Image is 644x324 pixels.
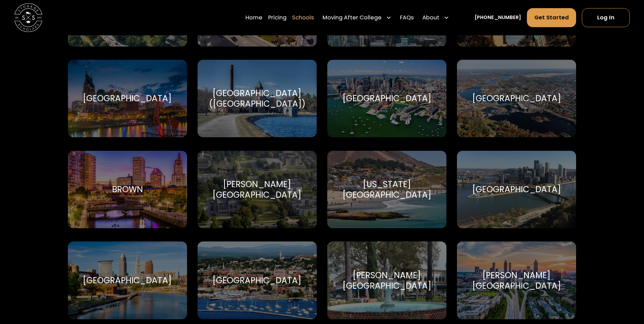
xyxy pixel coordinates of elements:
[465,270,568,291] div: [PERSON_NAME][GEOGRAPHIC_DATA]
[245,8,262,28] a: Home
[336,270,438,291] div: [PERSON_NAME][GEOGRAPHIC_DATA]
[206,88,308,109] div: [GEOGRAPHIC_DATA] ([GEOGRAPHIC_DATA])
[268,8,287,28] a: Pricing
[206,179,308,200] div: [PERSON_NAME][GEOGRAPHIC_DATA]
[14,3,42,32] a: home
[475,14,521,21] a: [PHONE_NUMBER]
[198,60,317,138] a: Go to selected school
[336,179,438,200] div: [US_STATE][GEOGRAPHIC_DATA]
[68,60,187,138] a: Go to selected school
[320,8,394,28] div: Moving After College
[323,14,382,22] div: Moving After College
[457,151,576,229] a: Go to selected school
[327,241,446,319] a: Go to selected school
[582,8,630,27] a: Log In
[83,93,172,104] div: [GEOGRAPHIC_DATA]
[112,184,143,195] div: Brown
[472,184,561,195] div: [GEOGRAPHIC_DATA]
[83,275,172,286] div: [GEOGRAPHIC_DATA]
[457,60,576,138] a: Go to selected school
[198,151,317,229] a: Go to selected school
[422,14,439,22] div: About
[292,8,314,28] a: Schools
[14,3,42,32] img: Storage Scholars main logo
[527,8,576,27] a: Get Started
[457,241,576,319] a: Go to selected school
[198,241,317,319] a: Go to selected school
[68,151,187,229] a: Go to selected school
[343,93,431,104] div: [GEOGRAPHIC_DATA]
[213,275,301,286] div: [GEOGRAPHIC_DATA]
[327,60,446,138] a: Go to selected school
[68,241,187,319] a: Go to selected school
[472,93,561,104] div: [GEOGRAPHIC_DATA]
[327,151,446,229] a: Go to selected school
[400,8,414,28] a: FAQs
[420,8,452,28] div: About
